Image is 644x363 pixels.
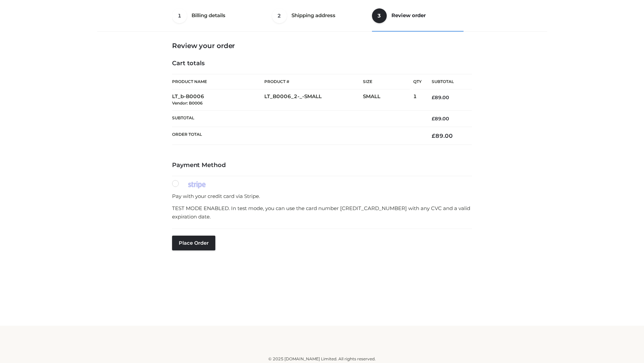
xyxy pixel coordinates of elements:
[264,89,363,111] td: LT_B0006_2-_-SMALL
[413,89,422,111] td: 1
[363,89,413,111] td: SMALL
[172,60,472,67] h4: Cart totals
[172,127,422,145] th: Order Total
[172,89,264,111] td: LT_b-B0006
[432,116,435,122] span: £
[172,162,472,169] h4: Payment Method
[432,116,449,122] bdi: 89.00
[422,74,472,89] th: Subtotal
[172,236,215,250] button: Place order
[172,74,264,89] th: Product Name
[413,74,422,89] th: Qty
[100,356,544,362] div: © 2025 [DOMAIN_NAME] Limited. All rights reserved.
[172,110,422,127] th: Subtotal
[172,100,203,106] small: Vendor: B0006
[172,42,472,50] h3: Review your order
[172,192,472,201] p: Pay with your credit card via Stripe.
[432,94,435,100] span: £
[432,94,449,100] bdi: 89.00
[363,74,410,89] th: Size
[432,132,435,139] span: £
[172,204,472,221] p: TEST MODE ENABLED. In test mode, you can use the card number [CREDIT_CARD_NUMBER] with any CVC an...
[264,74,363,89] th: Product #
[432,132,453,139] bdi: 89.00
